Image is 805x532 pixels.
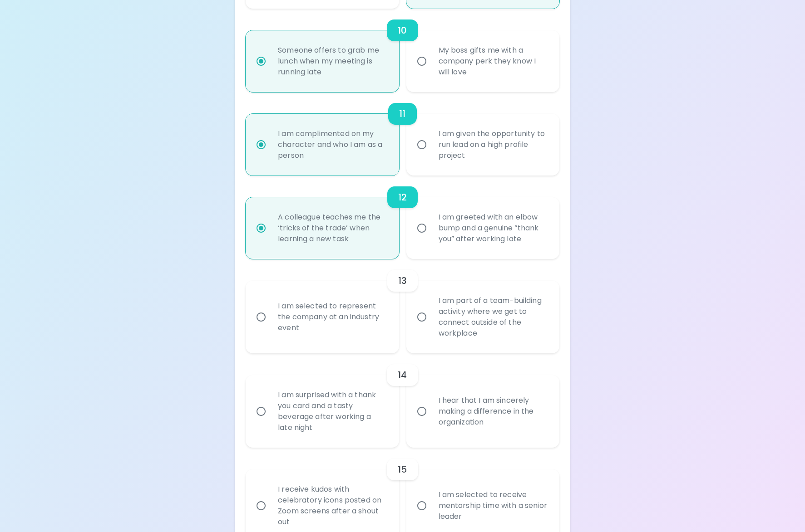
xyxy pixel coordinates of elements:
div: I am part of a team-building activity where we get to connect outside of the workplace [431,284,554,350]
div: A colleague teaches me the ‘tricks of the trade’ when learning a new task [271,201,394,255]
div: I am given the opportunity to run lead on a high profile project [431,117,554,172]
h6: 14 [398,368,407,382]
h6: 12 [398,190,407,205]
div: I am greeted with an elbow bump and a genuine “thank you” after working late [431,201,554,255]
h6: 15 [398,462,407,477]
div: I hear that I am sincerely making a difference in the organization [431,384,554,439]
div: choice-group-check [246,259,559,353]
h6: 10 [398,23,407,38]
div: I am surprised with a thank you card and a tasty beverage after working a late night [271,379,394,444]
div: I am complimented on my character and who I am as a person [271,117,394,172]
div: My boss gifts me with a company perk they know I will love [431,34,554,88]
div: Someone offers to grab me lunch when my meeting is running late [271,34,394,88]
div: choice-group-check [246,92,559,176]
h6: 13 [398,273,407,288]
div: choice-group-check [246,9,559,92]
div: I am selected to represent the company at an industry event [271,290,394,344]
div: choice-group-check [246,176,559,259]
h6: 11 [399,107,405,121]
div: choice-group-check [246,353,559,448]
